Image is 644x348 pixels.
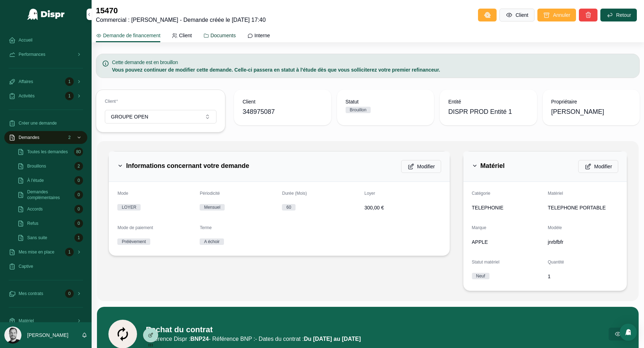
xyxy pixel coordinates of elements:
a: À l'étude0 [13,174,87,187]
a: Affaires1 [4,75,87,88]
span: Modèle [548,225,562,230]
a: Refus0 [13,217,87,230]
div: LOYER [122,204,136,211]
span: Mes mise en place [19,249,54,255]
span: Propriétaire [551,98,631,105]
span: Demandes [19,135,39,140]
button: Modifier [401,160,441,173]
h1: Rachat du contrat [146,325,361,335]
span: Sans suite [27,235,47,241]
span: Accords [27,206,43,212]
a: Mes mise en place1 [4,246,87,258]
div: 1 [65,248,74,256]
div: A échoir [204,238,219,245]
span: 1 [548,273,618,280]
span: Périodicité [200,191,220,196]
div: 0 [74,176,83,185]
span: Quantité [548,260,564,265]
h2: Matériel [480,160,505,171]
span: Refus [27,221,38,226]
div: 1 [65,92,74,100]
span: Annuler [553,11,570,19]
div: 0 [65,289,74,298]
span: Documents [210,32,236,39]
a: Sans suite1 [13,231,87,244]
span: Affaires [19,79,33,84]
span: Matériel [19,318,34,324]
span: Client [105,99,116,104]
span: Créer une demande [19,120,57,126]
a: Performances [4,48,87,61]
div: 2 [65,133,74,142]
span: Performances [19,52,45,57]
span: Mode de paiement [117,225,153,230]
div: Prélèvement [122,238,146,245]
div: Brouillon [350,107,367,113]
div: Neuf [476,273,485,279]
span: Durée (Mois) [282,191,307,196]
span: Catégorie [472,191,491,196]
strong: BNP24 [190,336,209,342]
a: Client [172,29,192,43]
span: Modifier [417,163,435,170]
div: **Vous pouvez continuer de modifier cette demande. Celle-ci passera en statut à l'étude dès que v... [112,66,634,73]
a: Matériel [4,314,87,327]
span: Statut [346,98,426,105]
h1: 15470 [96,6,266,16]
a: Accords0 [13,203,87,216]
div: 0 [74,205,83,213]
span: APPLE [472,238,488,246]
span: Terme [200,225,211,230]
span: Retour [616,11,631,19]
span: À l'étude [27,178,44,183]
p: [PERSON_NAME] [27,332,68,339]
a: Demande de financement [96,29,160,43]
span: [PERSON_NAME] [551,107,604,117]
div: 80 [74,148,83,156]
button: Retour [600,9,637,21]
a: Mes contrats0 [4,287,87,300]
span: Activités [19,93,35,99]
span: TELEPHONIE [472,204,504,211]
span: Commercial : [PERSON_NAME] - Demande créée le [DATE] 17:40 [96,16,266,24]
a: Créer une demande [4,117,87,130]
a: Documents [203,29,236,43]
div: 60 [286,204,291,211]
button: Client [499,9,535,21]
a: Interne [247,29,270,43]
a: Activités1 [4,90,87,102]
div: 0 [74,219,83,228]
h5: Cette demande est en brouillon [112,60,634,65]
a: Captive [4,260,87,273]
h2: Informations concernant votre demande [126,160,249,171]
div: Mensuel [204,204,220,211]
span: Statut matériel [472,260,499,265]
a: Demandes2 [4,131,87,144]
span: Mode [117,191,128,196]
div: 0 [74,190,83,199]
span: Toutes les demandes [27,149,68,155]
span: Interne [254,32,270,39]
span: Brouillons [27,163,46,169]
span: Loyer [364,191,375,196]
strong: Du [DATE] au [DATE] [304,336,361,342]
a: Toutes les demandes80 [13,145,87,158]
span: DISPR PROD Entité 1 [448,107,512,117]
span: 348975087 [243,107,323,117]
span: Mes contrats [19,291,43,296]
span: Captive [19,264,33,269]
span: Client [243,98,323,105]
button: Modifier [578,160,618,173]
span: Marque [472,225,487,230]
span: Référence Dispr : - Référence BNP : - Dates du contrat : [146,335,361,343]
div: 1 [65,77,74,86]
div: 1 [74,233,83,242]
button: Annuler [537,9,576,21]
span: Accueil [19,37,33,43]
span: jnrbfbfr [548,238,618,246]
span: Client [516,11,528,19]
a: Demandes complémentaires0 [13,188,87,201]
div: Open Intercom Messenger [620,324,637,341]
button: Select Button [105,110,216,124]
span: Modifier [594,163,612,170]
